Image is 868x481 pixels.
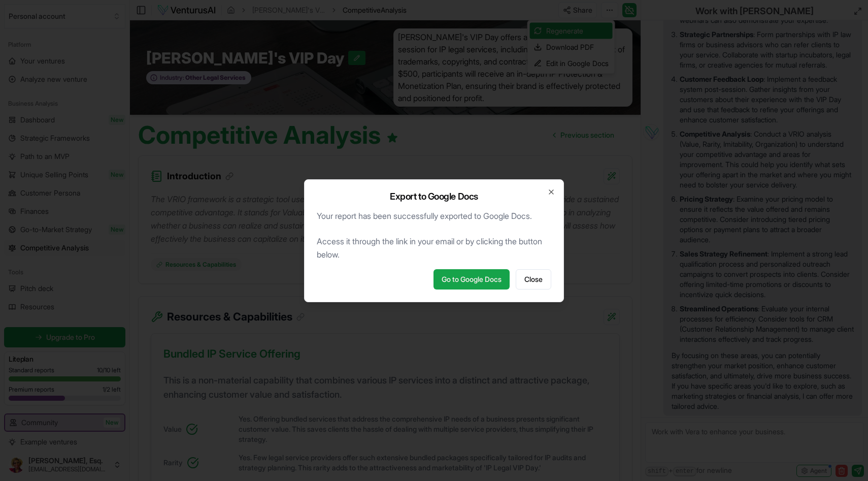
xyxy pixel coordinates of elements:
[390,192,478,201] h2: Export to Google Docs
[433,269,510,290] a: Go to Google Docs
[524,274,543,284] span: Close
[516,269,551,290] button: Close
[317,209,551,222] p: Your report has been successfully exported to Google Docs.
[317,235,551,261] p: Access it through the link in your email or by clicking the button below.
